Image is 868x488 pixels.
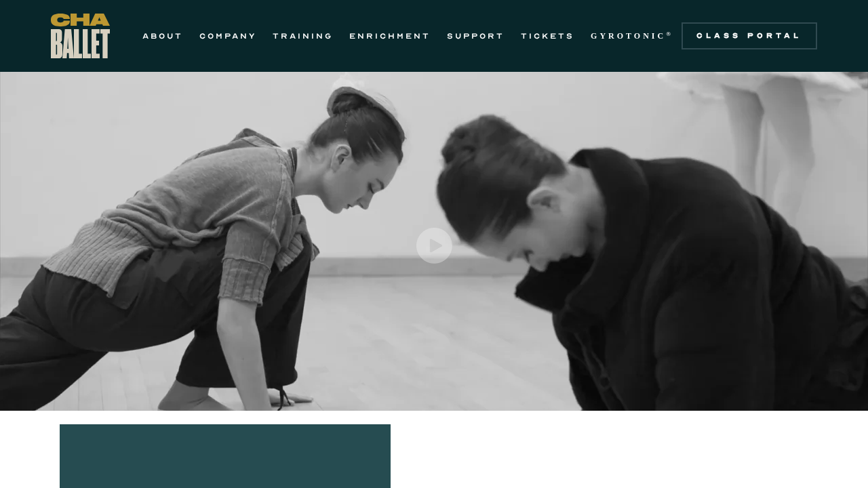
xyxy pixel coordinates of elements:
[273,28,333,44] a: TRAINING
[521,28,574,44] a: TICKETS
[447,28,505,44] a: SUPPORT
[666,30,673,37] sup: ®
[349,28,431,44] a: ENRICHMENT
[690,30,809,41] div: Class Portal
[142,28,183,44] a: ABOUT
[591,28,673,44] a: GYROTONIC®
[199,28,256,44] a: COMPANY
[51,14,110,58] a: home
[591,31,666,41] strong: GYROTONIC
[682,22,817,49] a: Class Portal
